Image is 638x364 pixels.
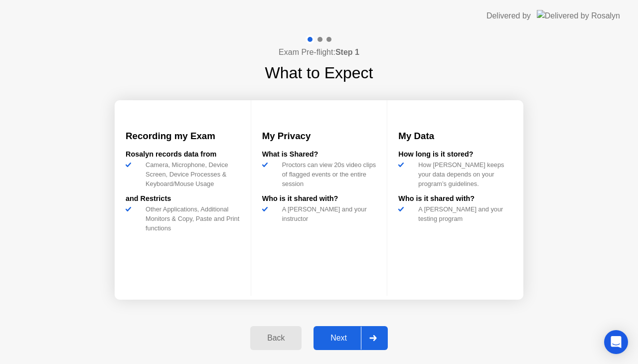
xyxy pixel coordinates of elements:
[398,149,512,160] div: How long is it stored?
[317,334,361,343] div: Next
[314,326,388,350] button: Next
[250,326,302,350] button: Back
[278,160,376,189] div: Proctors can view 20s video clips of flagged events or the entire session
[414,160,512,189] div: How [PERSON_NAME] keeps your data depends on your program’s guidelines.
[537,10,620,21] img: Delivered by Rosalyn
[398,129,512,143] h3: My Data
[142,160,240,189] div: Camera, Microphone, Device Screen, Device Processes & Keyboard/Mouse Usage
[604,330,628,354] div: Open Intercom Messenger
[265,61,373,85] h1: What to Expect
[262,129,376,143] h3: My Privacy
[126,129,240,143] h3: Recording my Exam
[126,149,240,160] div: Rosalyn records data from
[414,204,512,223] div: A [PERSON_NAME] and your testing program
[486,10,531,22] div: Delivered by
[253,334,299,343] div: Back
[126,193,240,204] div: and Restricts
[262,149,376,160] div: What is Shared?
[262,193,376,204] div: Who is it shared with?
[142,204,240,233] div: Other Applications, Additional Monitors & Copy, Paste and Print functions
[279,46,359,58] h4: Exam Pre-flight:
[278,204,376,223] div: A [PERSON_NAME] and your instructor
[335,48,359,56] b: Step 1
[398,193,512,204] div: Who is it shared with?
